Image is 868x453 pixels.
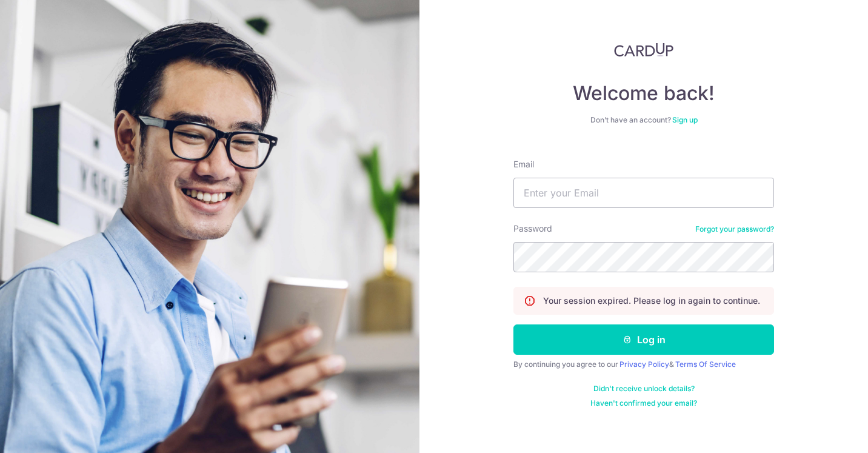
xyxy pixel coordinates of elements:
[513,158,534,170] label: Email
[590,398,697,408] a: Haven't confirmed your email?
[513,115,774,125] div: Don’t have an account?
[619,360,669,369] a: Privacy Policy
[672,115,698,124] a: Sign up
[513,81,774,106] h4: Welcome back!
[513,223,552,235] label: Password
[614,42,673,57] img: CardUp Logo
[593,384,695,394] a: Didn't receive unlock details?
[695,224,774,234] a: Forgot your password?
[543,295,760,307] p: Your session expired. Please log in again to continue.
[675,360,736,369] a: Terms Of Service
[513,324,774,355] button: Log in
[513,178,774,208] input: Enter your Email
[513,360,774,369] div: By continuing you agree to our &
